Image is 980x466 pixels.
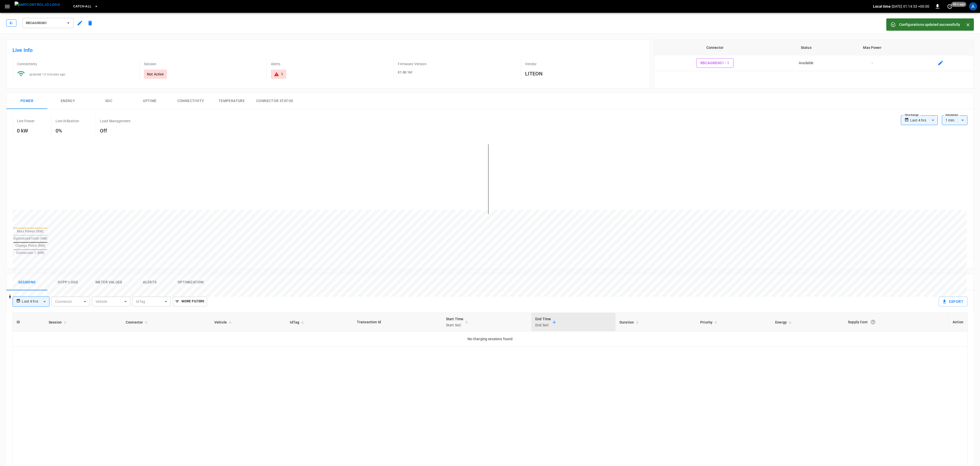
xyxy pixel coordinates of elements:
[144,61,262,66] p: Session
[353,313,442,331] th: Transaction Id
[535,316,558,328] span: End TimeEnd SoC
[775,319,793,325] span: Energy
[47,93,88,109] button: Energy
[71,2,100,12] button: Catch-all
[939,297,967,306] button: Export
[6,93,47,109] button: Power
[969,2,977,10] div: profile-icon
[942,115,967,125] div: 1 min
[945,113,958,117] label: Resolution
[525,61,644,66] p: Vendor
[214,319,233,325] span: Vehicle
[17,118,35,124] p: Live Power
[620,319,641,325] span: Duration
[22,297,49,306] div: Last 4 hrs
[15,2,60,8] img: ampcontrol.io logo
[170,274,211,291] button: Optimization
[892,4,929,9] p: [DATE] 01:14:53 +00:00
[535,316,551,328] div: End Time
[910,115,938,125] div: Last 4 hrs
[73,4,91,9] span: Catch-all
[29,73,66,76] span: updated 12 minutes ago
[13,313,967,347] table: sessions table
[47,274,88,291] button: Ocpp logs
[88,274,129,291] button: Meter Values
[848,317,944,327] div: Supply Cost
[252,93,297,109] button: Connector Status
[904,113,919,117] label: Time Range
[26,20,64,26] span: RBCAGRD001
[13,46,644,54] h6: Live Info
[525,70,644,78] h6: LITEON
[446,322,464,328] p: Start SoC
[17,127,35,135] h6: 0 kW
[13,313,45,331] th: ID
[868,317,878,327] button: The cost of your charging session based on your supply rates
[49,319,68,325] span: Session
[6,274,47,291] button: Sessions
[281,72,283,77] div: 1
[173,297,207,306] button: More Filters
[775,40,837,55] th: Status
[398,71,412,74] span: 01.00.16f
[654,40,974,71] table: connector table
[899,20,960,29] div: Configurations updated successfully
[56,118,79,124] p: Live Utilization
[23,18,74,28] button: RBCAGRD001
[271,61,389,66] p: Alerts
[951,2,966,7] span: 40 s ago
[696,58,733,68] button: RBCAGRD001 - 1
[398,61,516,66] p: Firmware Version
[873,4,891,9] p: Local time
[700,319,719,325] span: Priority
[100,118,131,124] p: Load Management
[129,93,170,109] button: Uptime
[446,316,470,328] span: Start TimeStart SoC
[837,40,908,55] th: Max Power
[147,72,164,77] p: Not Active
[88,93,129,109] button: SOC
[126,319,150,325] span: Connector
[446,316,464,328] div: Start Time
[170,93,211,109] button: Connectivity
[946,2,954,10] button: set refresh interval
[100,127,131,135] h6: Off
[948,313,967,331] th: Action
[654,40,775,55] th: Connector
[837,55,908,71] td: -
[211,93,252,109] button: Temperature
[535,322,551,328] p: End SoC
[129,274,170,291] button: Alerts
[17,61,135,66] p: Connectivity
[775,55,837,71] td: Available
[290,319,306,325] span: IdTag
[964,21,972,29] button: Close
[56,127,79,135] h6: 0%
